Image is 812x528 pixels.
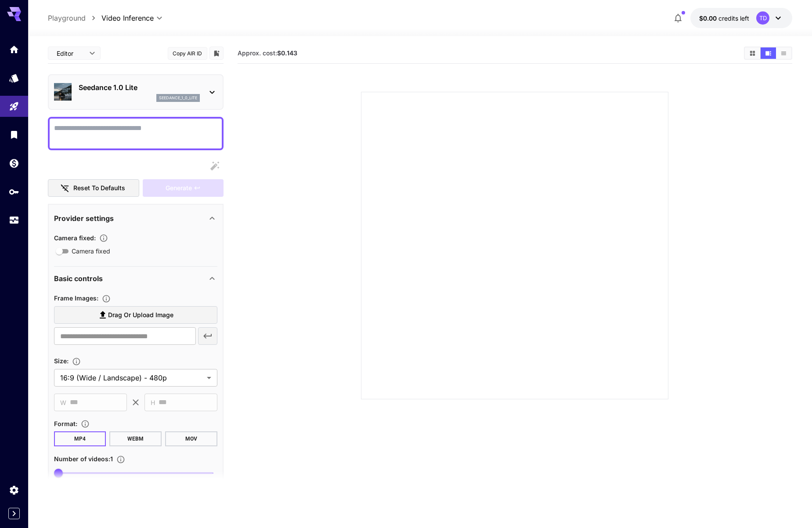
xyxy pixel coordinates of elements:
[60,372,203,383] span: 16:9 (Wide / Landscape) - 480p
[48,179,139,197] button: Reset to defaults
[9,215,19,226] div: Usage
[699,14,749,23] div: $0.00
[72,246,110,256] span: Camera fixed
[113,455,129,464] button: Specify how many videos to generate in a single request. Each video generation will be charged se...
[9,186,19,197] div: API Keys
[690,8,792,28] button: $0.00TD
[699,14,718,22] span: $0.00
[9,129,19,140] div: Library
[54,306,217,324] label: Drag or upload image
[159,95,197,101] p: seedance_1_0_lite
[761,47,776,59] button: Show media in video view
[9,158,19,169] div: Wallet
[745,47,760,59] button: Show media in grid view
[54,420,77,427] span: Format :
[718,14,749,22] span: credits left
[98,294,114,303] button: Upload frame images.
[168,47,207,60] button: Copy AIR ID
[54,455,113,463] span: Number of videos : 1
[60,398,66,408] span: W
[54,268,217,289] div: Basic controls
[277,49,297,57] b: $0.143
[744,47,792,60] div: Show media in grid viewShow media in video viewShow media in list view
[238,49,297,57] span: Approx. cost:
[79,82,200,93] p: Seedance 1.0 Lite
[54,273,103,284] p: Basic controls
[9,72,19,83] div: Models
[9,101,19,112] div: Playground
[69,357,84,366] button: Adjust the dimensions of the generated image by specifying its width and height in pixels, or sel...
[101,13,154,23] span: Video Inference
[9,485,19,495] div: Settings
[48,13,86,23] a: Playground
[756,11,769,25] div: TD
[54,234,96,242] span: Camera fixed :
[165,431,217,446] button: MOV
[54,79,217,105] div: Seedance 1.0 Liteseedance_1_0_lite
[54,357,69,365] span: Size :
[776,47,791,59] button: Show media in list view
[54,208,217,229] div: Provider settings
[109,431,162,446] button: WEBM
[77,420,93,428] button: Choose the file format for the output video.
[57,49,84,58] span: Editor
[9,44,19,55] div: Home
[8,508,20,519] button: Expand sidebar
[108,310,173,321] span: Drag or upload image
[54,294,98,302] span: Frame Images :
[54,431,106,446] button: MP4
[213,48,220,58] button: Add to library
[48,13,101,23] nav: breadcrumb
[54,213,114,224] p: Provider settings
[151,398,155,408] span: H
